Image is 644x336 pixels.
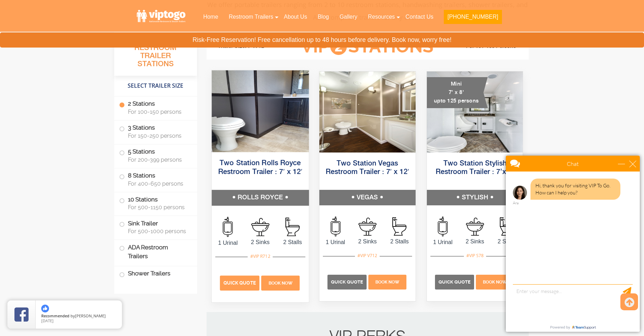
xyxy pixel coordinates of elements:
a: Book Now [368,279,407,285]
label: 2 Stations [119,97,192,118]
h5: ROLLS ROYCE [211,190,308,205]
span: 2 Sinks [244,238,276,246]
a: Home [198,9,223,25]
img: an icon of stall [285,218,299,236]
label: Shower Trailers [119,266,192,281]
img: an icon of urinal [331,217,341,236]
img: an icon of stall [392,217,406,236]
img: thumbs up icon [41,305,49,312]
a: Quick Quote [435,279,475,285]
span: For 200-399 persons [128,156,189,163]
img: an icon of sink [251,218,269,236]
span: [DATE] [41,318,54,323]
label: 3 Stations [119,120,192,142]
span: Book Now [483,280,507,285]
span: 2 Sinks [459,237,491,246]
span: [PERSON_NAME] [75,313,106,318]
a: Two Station Vegas Restroom Trailer : 7′ x 12′ [326,160,409,176]
img: Side view of two station restroom trailer with separate doors for males and females [211,70,308,152]
a: Quick Quote [327,279,368,285]
span: For 500-1150 persons [128,204,189,211]
img: an icon of urinal [438,217,448,236]
span: by [41,314,116,319]
label: ADA Restroom Trailers [119,240,192,264]
a: Blog [312,9,334,25]
h3: VIP Stations [290,37,444,56]
h4: Select Trailer Size [114,79,197,93]
div: Mini 7' x 8' upto 125 persons [427,77,488,108]
a: Two Station Rolls Royce Restroom Trailer : 7′ x 12′ [218,160,302,175]
label: 5 Stations [119,144,192,166]
img: Review Rating [14,307,29,322]
span: 1 Urinal [211,238,244,247]
span: 1 Urinal [319,238,351,247]
a: Resources [363,9,400,25]
a: Quick Quote [220,280,260,286]
a: [PHONE_NUMBER] [438,9,507,28]
h5: VEGAS [319,190,416,205]
div: #VIP R712 [247,252,272,261]
span: 2 Stalls [384,237,416,246]
label: Sink Trailer [119,216,192,238]
span: For 100-150 persons [128,108,189,115]
span: Book Now [268,281,293,286]
a: About Us [278,9,312,25]
span: For 150-250 persons [128,132,189,139]
a: Gallery [334,9,363,25]
span: 2 Stalls [276,238,309,246]
img: an icon of sink [466,218,484,236]
div: #VIP S78 [464,251,486,260]
span: Quick Quote [223,280,256,286]
span: Quick Quote [438,279,471,285]
a: Book Now [260,280,300,286]
label: 10 Stations [119,192,192,214]
img: an icon of stall [500,217,514,236]
img: an icon of sink [358,218,376,236]
img: Side view of two station restroom trailer with separate doors for males and females [319,71,416,153]
span: For 500-1000 persons [128,228,189,235]
span: For 400-650 persons [128,180,189,187]
a: Restroom Trailers [223,9,278,25]
img: A mini restroom trailer with two separate stations and separate doors for males and females [427,71,523,153]
span: 2 Sinks [351,237,384,246]
span: 2 Stalls [491,237,523,246]
iframe: Live Chat Box [502,151,644,336]
h5: STYLISH [427,190,523,205]
span: 1 Urinal [427,238,459,247]
a: Contact Us [400,9,438,25]
a: Two Station Stylish Restroom Trailer : 7’x 8′ [436,160,514,176]
span: Recommended [41,313,69,318]
span: Book Now [375,280,399,285]
img: an icon of urinal [223,217,233,237]
div: #VIP V712 [355,251,380,260]
h3: All Portable Restroom Trailer Stations [114,33,197,76]
label: 8 Stations [119,168,192,190]
button: [PHONE_NUMBER] [444,10,502,24]
span: Quick Quote [331,279,363,285]
a: Book Now [475,279,515,285]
